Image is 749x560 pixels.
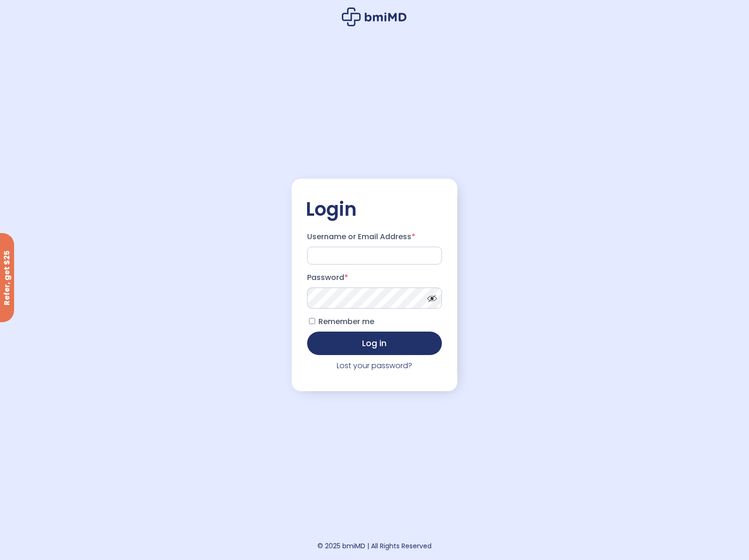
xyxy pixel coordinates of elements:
[307,332,442,355] button: Log in
[307,270,442,285] label: Password
[337,360,412,371] a: Lost your password?
[317,539,432,552] div: © 2025 bmiMD | All Rights Reserved
[309,318,315,324] input: Remember me
[307,229,442,244] label: Username or Email Address
[306,197,444,221] h2: Login
[318,316,374,327] span: Remember me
